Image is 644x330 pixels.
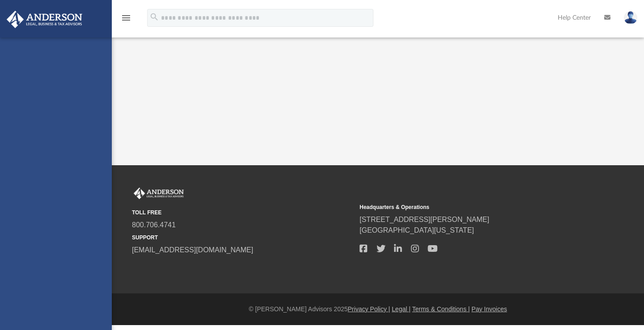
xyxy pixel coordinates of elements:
img: User Pic [624,11,637,24]
a: [STREET_ADDRESS][PERSON_NAME] [360,216,489,223]
img: Anderson Advisors Platinum Portal [132,188,186,199]
img: Anderson Advisors Platinum Portal [4,11,85,28]
a: 800.706.4741 [132,221,176,229]
a: Pay Invoices [471,305,507,313]
a: menu [121,17,131,23]
small: Headquarters & Operations [360,203,581,211]
small: TOLL FREE [132,209,353,217]
small: SUPPORT [132,234,353,242]
i: search [149,12,159,22]
div: © [PERSON_NAME] Advisors 2025 [112,305,644,314]
a: Legal | [392,305,411,313]
a: [GEOGRAPHIC_DATA][US_STATE] [360,226,474,234]
a: [EMAIL_ADDRESS][DOMAIN_NAME] [132,246,253,254]
a: Privacy Policy | [348,305,390,313]
i: menu [121,13,131,23]
a: Terms & Conditions | [412,305,470,313]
